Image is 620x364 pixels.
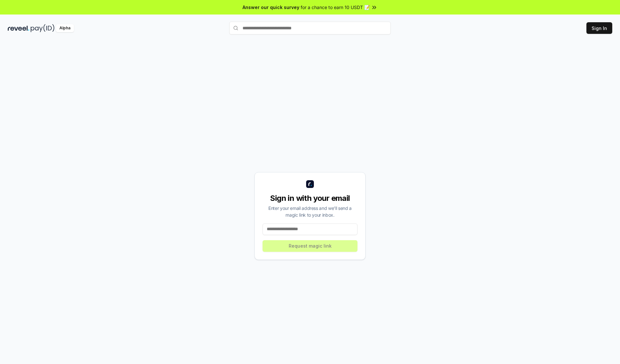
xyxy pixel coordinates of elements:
div: Alpha [56,24,74,32]
img: pay_id [31,24,55,32]
img: reveel_dark [8,24,29,32]
button: Sign In [586,22,612,34]
span: Answer our quick survey [243,4,299,11]
div: Sign in with your email [263,193,357,203]
img: logo_small [306,180,314,188]
div: Enter your email address and we’ll send a magic link to your inbox. [263,205,357,218]
span: for a chance to earn 10 USDT 📝 [301,4,370,11]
